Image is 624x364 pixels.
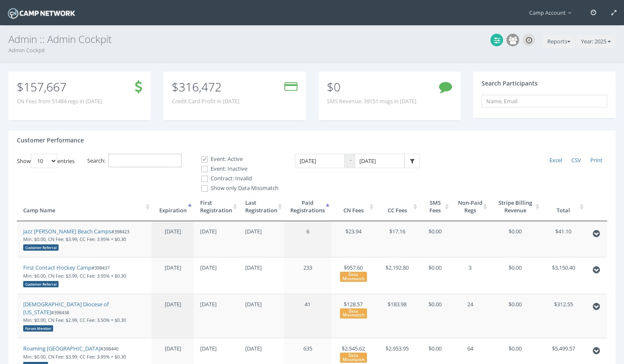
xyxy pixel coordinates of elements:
[239,193,284,221] th: LastRegistration: activate to sort column ascending
[327,79,340,95] span: $0
[545,154,567,167] a: Excel
[284,294,332,338] td: 41
[87,154,182,168] label: Search:
[17,97,102,105] span: CN Fees from 51484 regs in [DATE]
[375,257,419,294] td: $2,192.80
[549,156,562,164] span: Excel
[8,34,616,45] h3: Admin :: Admin Cockpit
[375,221,419,257] td: $17.16
[17,154,75,168] label: Show entries
[165,300,181,308] span: [DATE]
[327,97,416,105] span: SMS Revenue: 39151 msgs in [DATE]
[108,154,182,168] input: Search:
[340,353,367,363] div: Data Missmatch
[194,174,279,183] label: Contract: Invalid
[419,221,451,257] td: $0.00
[332,294,375,338] td: $128.57
[23,227,111,235] a: Jazz [PERSON_NAME] Beach Camps
[284,221,332,257] td: 6
[239,294,284,338] td: [DATE]
[194,257,239,294] td: [DATE]
[194,294,239,338] td: [DATE]
[451,193,489,221] th: Non-Paid Regs: activate to sort column ascending
[17,82,102,91] p: $
[489,221,541,257] td: $0.00
[17,137,84,143] h4: Customer Performance
[375,193,419,221] th: CC Fees: activate to sort column ascending
[451,294,489,338] td: 24
[419,257,451,294] td: $0.00
[6,6,77,21] img: Camp Network
[23,325,53,332] div: Forum Mention
[194,193,239,221] th: FirstRegistration: activate to sort column ascending
[541,294,586,338] td: $312.55
[23,300,109,316] a: [DEMOGRAPHIC_DATA] Diocese of [US_STATE]
[541,221,586,257] td: $41.10
[355,154,404,169] input: Date Range: To
[284,193,332,221] th: PaidRegistrations: activate to sort column ascending
[489,257,541,294] td: $0.00
[23,228,129,250] small: #398423 Min: $0.00, CN Fee: $3.99, CC Fee: 3.95% + $0.30
[194,155,279,163] label: Event: Active
[586,154,607,167] a: Print
[419,193,451,221] th: SMS Fees: activate to sort column ascending
[172,97,239,105] span: Credit Card Profit in [DATE]
[332,193,375,221] th: CN Fees: activate to sort column ascending
[23,345,100,352] a: Roaming [GEOGRAPHIC_DATA]
[581,37,606,45] span: Year: 2025
[31,154,57,168] select: Showentries
[482,80,538,86] h4: Search Participants
[152,193,194,221] th: Expiration: activate to sort column descending
[23,281,59,287] div: Customer Referral
[345,154,355,169] span: -
[576,35,616,48] button: Year: 2025
[194,184,279,193] label: Show only Data Missmatch
[17,193,152,221] th: Camp Name: activate to sort column ascending
[24,79,67,95] span: 157,667
[489,193,541,221] th: Stripe Billing Revenue: activate to sort column ascending
[419,294,451,338] td: $0.00
[8,46,45,54] a: Admin Cockpit
[541,193,586,221] th: Total: activate to sort column ascending
[23,309,126,331] small: #398438 Min: $0.00, CN Fee: $2.99, CC Fee: 3.50% + $0.30
[541,257,586,294] td: $3,150.40
[571,156,581,164] span: CSV
[295,154,345,169] input: Date Range: From
[23,244,59,251] div: Customer Referral
[239,221,284,257] td: [DATE]
[165,227,181,235] span: [DATE]
[482,95,607,107] input: Name, Email
[590,156,603,164] span: Print
[340,308,367,318] div: Data Missmatch
[332,257,375,294] td: $957.60
[284,257,332,294] td: 233
[165,264,181,271] span: [DATE]
[194,165,279,173] label: Event: Inactive
[451,257,489,294] td: 3
[567,154,586,167] a: CSV
[529,9,576,16] span: Camp Account
[23,264,91,271] a: First Contact Hockey Camp
[239,257,284,294] td: [DATE]
[332,221,375,257] td: $23.94
[179,79,222,95] span: 316,472
[543,35,575,48] button: Reports
[340,272,367,282] div: Data Missmatch
[172,82,239,91] p: $
[489,294,541,338] td: $0.00
[375,294,419,338] td: $183.98
[194,221,239,257] td: [DATE]
[23,265,126,286] small: #398437 Min: $0.00, CN Fee: $3.99, CC Fee: 3.95% + $0.30
[165,345,181,352] span: [DATE]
